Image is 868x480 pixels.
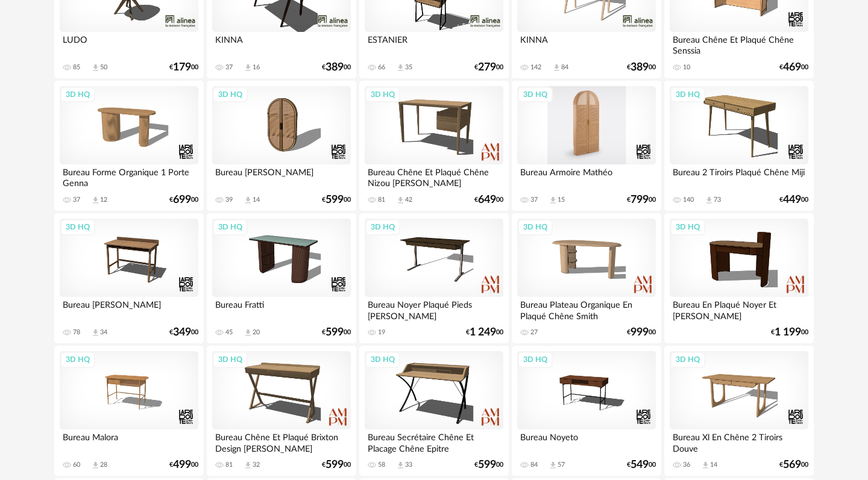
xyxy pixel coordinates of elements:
[517,164,656,189] div: Bureau Armoire Mathéo
[212,32,351,56] div: KINNA
[670,297,808,321] div: Bureau En Plaqué Noyer Et [PERSON_NAME]
[173,63,191,72] span: 179
[627,63,656,72] div: € 00
[664,346,814,476] a: 3D HQ Bureau Xl En Chêne 2 Tiroirs Douve 36 Download icon 14 €56900
[212,429,351,454] div: Bureau Chêne Et Plaqué Brixton Design [PERSON_NAME]
[244,63,253,72] span: Download icon
[365,87,400,102] div: 3D HQ
[365,429,503,454] div: Bureau Secrétaire Chêne Et Placage Chêne Epitre
[73,196,80,204] div: 37
[213,87,248,102] div: 3D HQ
[631,196,649,204] span: 799
[325,196,344,204] span: 599
[683,196,694,204] div: 140
[365,219,400,235] div: 3D HQ
[253,328,260,337] div: 20
[396,63,405,72] span: Download icon
[396,461,405,470] span: Download icon
[670,219,705,235] div: 3D HQ
[253,196,260,204] div: 14
[512,213,661,343] a: 3D HQ Bureau Plateau Organique En Plaqué Chêne Smith 27 €99900
[73,461,80,469] div: 60
[169,63,198,72] div: € 00
[517,429,656,454] div: Bureau Noyeto
[512,346,661,476] a: 3D HQ Bureau Noyeto 84 Download icon 57 €54900
[627,328,656,337] div: € 00
[517,297,656,321] div: Bureau Plateau Organique En Plaqué Chêne Smith
[631,461,649,469] span: 549
[100,461,107,469] div: 28
[775,328,801,337] span: 1 199
[213,352,248,367] div: 3D HQ
[325,461,344,469] span: 599
[244,328,253,337] span: Download icon
[378,196,385,204] div: 81
[173,196,191,204] span: 699
[225,461,233,469] div: 81
[253,63,260,72] div: 16
[530,328,538,337] div: 27
[664,81,814,211] a: 3D HQ Bureau 2 Tiroirs Plaqué Chêne Miji 140 Download icon 73 €44900
[253,461,260,469] div: 32
[683,461,690,469] div: 36
[474,196,503,204] div: € 00
[549,461,558,470] span: Download icon
[378,63,385,72] div: 66
[54,213,204,343] a: 3D HQ Bureau [PERSON_NAME] 78 Download icon 34 €34900
[207,213,356,343] a: 3D HQ Bureau Fratti 45 Download icon 20 €59900
[225,328,233,337] div: 45
[670,352,705,367] div: 3D HQ
[212,164,351,189] div: Bureau [PERSON_NAME]
[474,461,503,469] div: € 00
[325,63,344,72] span: 389
[478,461,496,469] span: 599
[549,196,558,205] span: Download icon
[478,63,496,72] span: 279
[73,328,80,337] div: 78
[705,196,714,205] span: Download icon
[664,213,814,343] a: 3D HQ Bureau En Plaqué Noyer Et [PERSON_NAME] €1 19900
[207,81,356,211] a: 3D HQ Bureau [PERSON_NAME] 39 Download icon 14 €59900
[627,196,656,204] div: € 00
[60,219,95,235] div: 3D HQ
[60,87,95,102] div: 3D HQ
[474,63,503,72] div: € 00
[631,63,649,72] span: 389
[173,461,191,469] span: 499
[779,196,808,204] div: € 00
[100,328,107,337] div: 34
[322,63,351,72] div: € 00
[207,346,356,476] a: 3D HQ Bureau Chêne Et Plaqué Brixton Design [PERSON_NAME] 81 Download icon 32 €59900
[100,63,107,72] div: 50
[54,81,204,211] a: 3D HQ Bureau Forme Organique 1 Porte Genna 37 Download icon 12 €69900
[517,32,656,56] div: KINNA
[518,352,553,367] div: 3D HQ
[530,461,538,469] div: 84
[518,219,553,235] div: 3D HQ
[561,63,568,72] div: 84
[627,461,656,469] div: € 00
[701,461,710,470] span: Download icon
[244,461,253,470] span: Download icon
[378,461,385,469] div: 58
[670,164,808,189] div: Bureau 2 Tiroirs Plaqué Chêne Miji
[322,196,351,204] div: € 00
[405,196,412,204] div: 42
[530,63,541,72] div: 142
[405,461,412,469] div: 33
[365,352,400,367] div: 3D HQ
[552,63,561,72] span: Download icon
[91,328,100,337] span: Download icon
[518,87,553,102] div: 3D HQ
[710,461,717,469] div: 14
[225,63,233,72] div: 37
[558,196,565,204] div: 15
[60,429,198,454] div: Bureau Malora
[169,461,198,469] div: € 00
[558,461,565,469] div: 57
[322,461,351,469] div: € 00
[91,63,100,72] span: Download icon
[405,63,412,72] div: 35
[212,297,351,321] div: Bureau Fratti
[225,196,233,204] div: 39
